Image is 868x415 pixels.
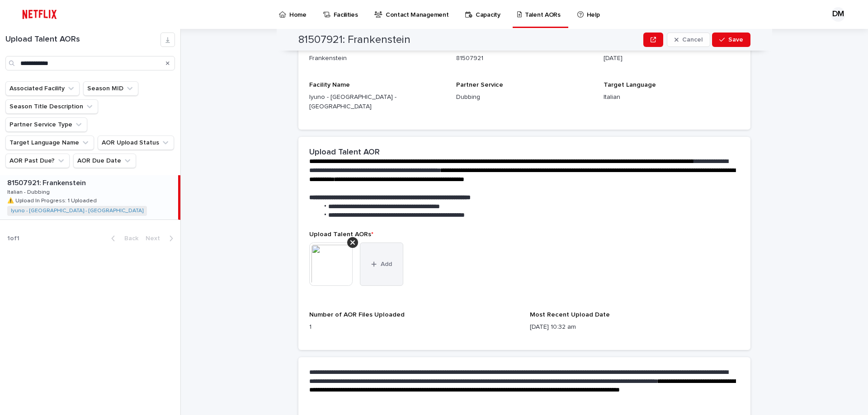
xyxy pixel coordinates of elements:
[309,54,445,63] p: Frankenstein
[667,33,710,47] button: Cancel
[309,82,350,88] span: Facility Name
[728,37,743,43] span: Save
[309,312,405,318] span: Number of AOR Files Uploaded
[142,234,180,242] button: Next
[360,242,403,286] button: Add
[7,196,99,204] p: ⚠️ Upload In Progress: 1 Uploaded
[309,231,373,238] span: Upload Talent AORs
[604,82,656,88] span: Target Language
[73,154,136,168] button: AOR Due Date
[530,322,740,332] p: [DATE] 10:32 am
[456,93,592,102] p: Dubbing
[309,148,380,158] h2: Upload Talent AOR
[5,35,160,45] h1: Upload Talent AORs
[7,187,52,196] p: Italian - Dubbing
[104,234,142,242] button: Back
[298,33,410,47] h2: 81507921: Frankenstein
[5,154,70,168] button: AOR Past Due?
[119,235,138,242] span: Back
[831,7,845,22] div: DM
[712,33,750,47] button: Save
[98,135,174,150] button: AOR Upload Status
[604,54,740,63] p: [DATE]
[83,81,138,96] button: Season MID
[146,235,165,242] span: Next
[5,135,94,150] button: Target Language Name
[18,5,61,23] img: ifQbXi3ZQGMSEF7WDB7W
[682,37,703,43] span: Cancel
[309,322,519,332] p: 1
[7,177,88,187] p: 81507921: Frankenstein
[381,261,392,267] span: Add
[309,93,445,112] p: Iyuno - [GEOGRAPHIC_DATA] - [GEOGRAPHIC_DATA]
[11,208,143,214] a: Iyuno - [GEOGRAPHIC_DATA] - [GEOGRAPHIC_DATA]
[5,117,87,132] button: Partner Service Type
[5,81,80,96] button: Associated Facility
[456,54,592,63] p: 81507921
[456,82,503,88] span: Partner Service
[5,56,175,70] input: Search
[530,312,610,318] span: Most Recent Upload Date
[5,99,98,114] button: Season Title Description
[604,93,740,102] p: Italian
